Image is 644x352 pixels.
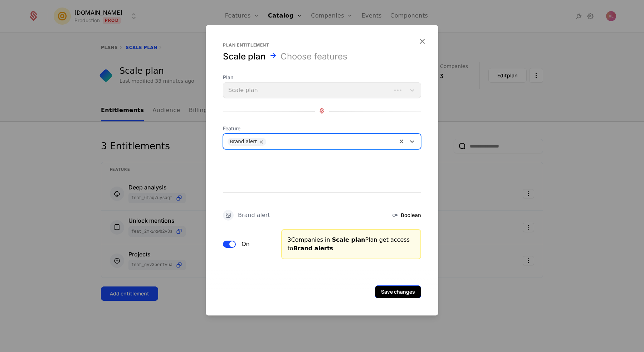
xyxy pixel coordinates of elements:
[401,211,421,218] span: Boolean
[223,73,421,81] span: Plan
[293,245,333,251] span: Brand alerts
[230,138,257,145] div: Brand alert
[257,138,266,145] div: Remove Brand alert
[223,50,265,62] div: Scale plan
[375,285,421,298] button: Save changes
[241,240,250,248] label: On
[238,212,270,218] div: Brand alert
[332,236,365,243] span: Scale plan
[223,125,421,132] span: Feature
[280,50,347,62] div: Choose features
[223,42,421,48] div: Plan entitlement
[288,235,415,252] div: 3 Companies in Plan get access to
